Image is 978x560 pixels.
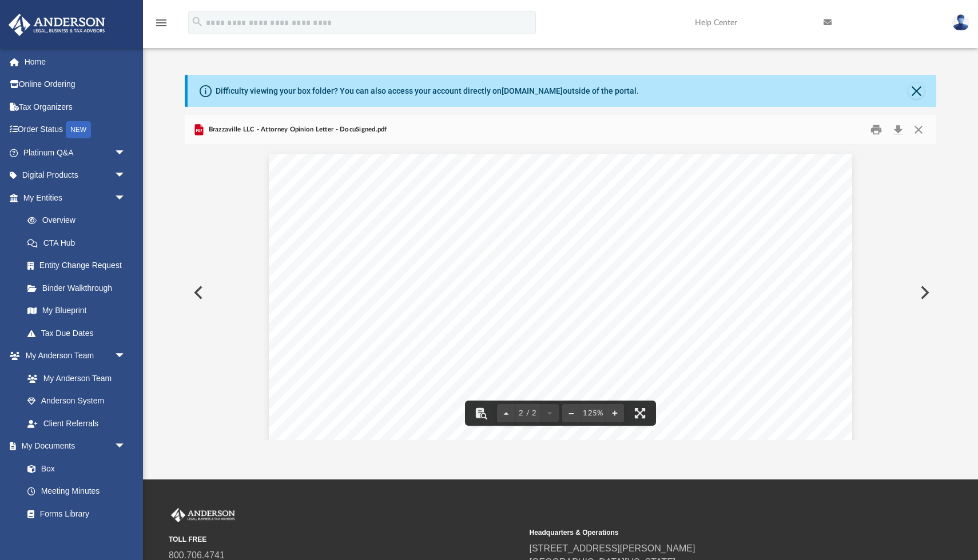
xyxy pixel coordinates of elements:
div: File preview [185,145,936,440]
a: Digital Productsarrow_drop_down [8,164,143,187]
button: Close [908,83,924,99]
button: Previous page [497,401,515,426]
button: Zoom in [606,401,624,426]
button: Next File [911,277,936,309]
a: menu [154,22,168,30]
img: Anderson Advisors Platinum Portal [169,508,237,523]
div: NEW [66,121,91,138]
div: Document Viewer [185,145,936,440]
a: [STREET_ADDRESS][PERSON_NAME] [530,543,695,553]
span: Brazzaville LLC - Attorney Opinion Letter - DocuSigned.pdf [206,125,387,135]
a: My Documentsarrow_drop_down [8,435,137,458]
a: [DOMAIN_NAME] [502,86,563,95]
a: Platinum Q&Aarrow_drop_down [8,141,143,164]
span: I, [PERSON_NAME], am a licensed attorney at [PERSON_NAME] Business Advisors. We are writing at [337,370,822,381]
span: arrow_drop_down [114,435,137,458]
span: arrow_drop_down [114,164,137,187]
button: Download [888,121,908,139]
button: 2 / 2 [515,401,540,426]
button: Print [865,121,888,139]
i: menu [154,16,168,30]
a: Online Ordering [8,73,143,96]
a: Box [16,457,132,480]
span: arrow_drop_down [114,345,137,368]
span: the request of [PERSON_NAME] concerning the signing authority of Brazzaville, LLC. In [337,383,754,394]
button: Previous File [185,277,210,309]
a: Tax Organizers [8,95,143,118]
span: Subject: Brazzaville, LLC and Permit Application #X87H0S [337,298,638,310]
img: User Pic [952,14,969,31]
span: Date: [DATE] [337,311,407,324]
span: Docusign Envelope ID: F0F6FEB3-BC4E-457C-B44E-7D2BDEE6EEC9 [285,164,527,171]
span: LEGAL, BUSINESS, & TAX ADVISORS [337,225,493,235]
span: basis for the opinions herein expressed. [337,435,518,447]
span: [PERSON_NAME] [337,193,563,221]
div: Preview [185,115,936,440]
small: Headquarters & Operations [530,527,882,538]
span: Client: [PERSON_NAME] [337,283,472,296]
a: Overview [16,209,143,232]
a: Forms Library [16,502,132,525]
a: Entity Change Request [16,254,143,277]
a: My Blueprint [16,299,137,322]
a: Home [8,50,143,73]
a: 800.706.4741 [169,550,225,560]
span: of the articles of organization, operating agreements and such other company records and have [337,409,770,421]
a: Tax Due Dates [16,322,143,345]
i: search [191,15,204,28]
a: CTA Hub [16,231,143,254]
span: To whom it may concern, [337,340,464,353]
a: My Anderson Team [16,367,132,390]
a: Meeting Minutes [16,480,137,503]
span: made such other investigations of fact and law as we have deemed relevant and necessary as the [337,422,777,434]
a: My Entitiesarrow_drop_down [8,186,143,209]
button: Enter fullscreen [627,401,653,426]
button: Close [908,121,929,139]
div: Current zoom level [581,410,606,417]
div: Difficulty viewing your box folder? You can also access your account directly on outside of the p... [216,85,639,97]
a: Anderson System [16,390,137,413]
span: connection with the foregoing, we have examined originals or copies certified to our satisfaction [337,396,780,407]
small: TOLL FREE [169,534,522,545]
button: Toggle findbar [468,401,494,426]
span: arrow_drop_down [114,186,137,210]
span: Attorney: [PERSON_NAME], Esq. [337,269,514,282]
a: Client Referrals [16,412,137,435]
span: arrow_drop_down [114,141,137,165]
span: 2 / 2 [515,410,540,417]
button: Zoom out [562,401,581,426]
a: Binder Walkthrough [16,277,143,299]
a: My Anderson Teamarrow_drop_down [8,345,137,367]
img: Anderson Advisors Platinum Portal [5,14,109,36]
a: Order StatusNEW [8,118,143,142]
